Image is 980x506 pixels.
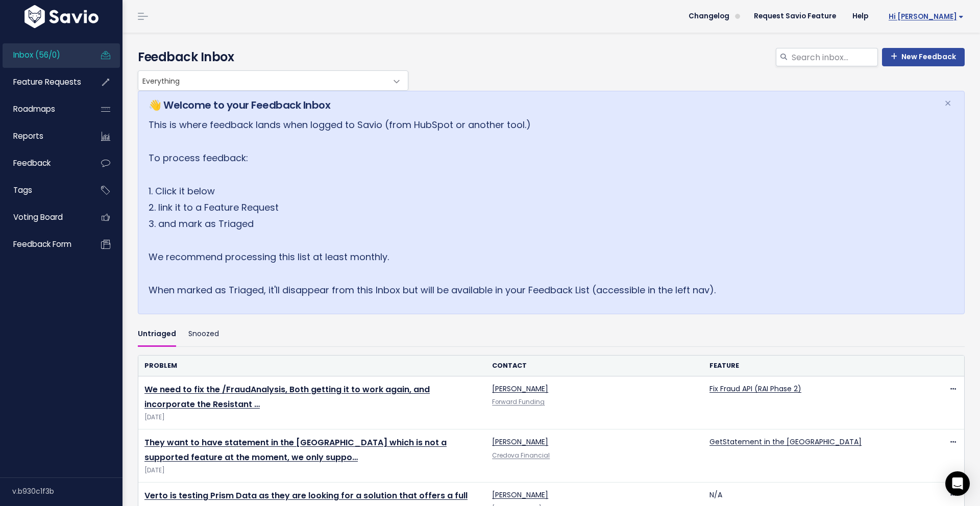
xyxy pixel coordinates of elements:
[138,71,387,90] span: Everything
[13,212,63,222] span: Voting Board
[138,48,965,66] h4: Feedback Inbox
[882,48,965,66] a: New Feedback
[889,13,964,20] span: Hi [PERSON_NAME]
[3,151,85,175] a: Feedback
[945,471,970,496] div: Open Intercom Messenger
[149,117,932,298] p: This is where feedback lands when logged to Savio (from HubSpot or another tool.) To process feed...
[486,356,703,376] th: Contact
[22,5,101,28] img: logo-white.9d6f32f41409.svg
[709,384,801,394] a: Fix Fraud API (RAI Phase 2)
[492,384,548,394] a: [PERSON_NAME]
[944,95,951,112] span: ×
[144,412,480,423] span: [DATE]
[876,9,972,24] a: Hi [PERSON_NAME]
[3,70,85,94] a: Feature Requests
[492,490,548,500] a: [PERSON_NAME]
[149,97,932,113] h5: 👋 Welcome to your Feedback Inbox
[138,70,408,91] span: Everything
[138,356,486,376] th: Problem
[13,104,55,114] span: Roadmaps
[3,97,85,121] a: Roadmaps
[144,437,447,463] a: They want to have statement in the [GEOGRAPHIC_DATA] which is not a supported feature at the mome...
[689,13,729,20] span: Changelog
[492,451,550,460] a: Credova Financial
[3,179,85,202] a: Tags
[13,77,81,87] span: Feature Requests
[144,465,480,476] span: [DATE]
[138,322,176,346] a: Untriaged
[13,49,60,60] span: Inbox (56/0)
[934,91,962,116] button: Close
[13,131,43,141] span: Reports
[3,124,85,148] a: Reports
[13,158,51,168] span: Feedback
[709,437,862,447] a: GetStatement in the [GEOGRAPHIC_DATA]
[703,356,921,376] th: Feature
[492,437,548,447] a: [PERSON_NAME]
[144,384,430,410] a: We need to fix the /FraudAnalysis, Both getting it to work again, and incorporate the Resistant …
[3,233,85,256] a: Feedback form
[3,206,85,229] a: Voting Board
[746,9,844,24] a: Request Savio Feature
[12,478,122,504] div: v.b930c1f3b
[138,322,965,346] ul: Filter feature requests
[791,48,878,66] input: Search inbox...
[3,43,85,67] a: Inbox (56/0)
[13,185,32,195] span: Tags
[844,9,876,24] a: Help
[188,322,219,346] a: Snoozed
[13,239,71,249] span: Feedback form
[492,398,545,406] a: Forward Funding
